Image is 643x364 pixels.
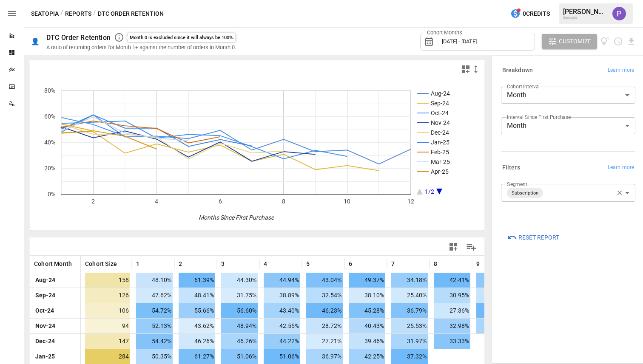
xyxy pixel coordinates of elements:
div: Seatopia [563,16,607,20]
text: 1/2 [425,188,434,195]
text: Oct-24 [431,110,449,116]
text: 8 [282,198,285,205]
div: Month [501,87,635,104]
span: 34.18% [391,273,428,288]
span: Jan-25 [34,349,56,364]
text: Apr-25 [431,168,449,175]
span: 147 [85,334,130,349]
span: 42.25% [349,349,385,364]
span: 56.60% [221,303,258,318]
span: 44.22% [264,334,300,349]
span: 49.37% [349,273,385,288]
span: Subscription [508,188,542,198]
span: 38.89% [264,288,300,303]
div: A chart. [30,78,478,231]
text: 40% [44,139,55,146]
div: A ratio of returning orders for Month 1+ against the number of orders in Month 0. [46,44,236,51]
text: 80% [44,87,55,94]
label: Cohort Interval [507,83,540,90]
span: 8 [434,260,437,268]
span: Cohort Month [34,260,72,268]
div: / [60,8,63,19]
span: Dec-24 [34,334,56,349]
span: 39.46% [349,334,385,349]
span: Learn more [608,164,634,172]
span: 36.79% [391,303,428,318]
span: 32.91% [476,273,513,288]
span: Cohort Size [85,260,117,268]
text: 2 [91,198,95,205]
span: Reset Report [518,232,559,243]
span: 19.05% [476,288,513,303]
span: 30.95% [434,288,470,303]
div: [PERSON_NAME] [563,8,607,16]
span: 48.41% [179,288,215,303]
span: 158 [85,273,130,288]
div: DTC Order Retention [46,34,111,42]
span: 6 [349,260,352,268]
span: Learn more [608,66,634,75]
text: 60% [44,113,55,120]
h6: Filters [502,163,520,172]
span: Sep-24 [34,288,57,303]
text: Jan-25 [431,139,450,146]
div: Month 0 is excluded since it will always be 100%. [130,35,234,40]
label: Segment [507,181,527,188]
span: Nov-24 [34,319,57,333]
button: Reports [65,8,91,19]
span: 106 [85,303,130,318]
span: 46.26% [221,334,258,349]
text: 6 [219,198,222,205]
button: Customize [542,34,597,49]
span: 0 Credits [523,8,550,19]
span: 51.06% [264,349,300,364]
span: 42.41% [434,273,470,288]
span: 48.94% [221,319,258,333]
span: 284 [85,349,130,364]
text: 10 [344,198,350,205]
label: Interval Since First Purchase [507,113,571,121]
span: 37.32% [391,349,428,364]
span: 48.10% [136,273,173,288]
span: 42.55% [264,319,300,333]
span: 5 [306,260,310,268]
span: 47.62% [136,288,173,303]
span: 9 [476,260,480,268]
span: 44.94% [264,273,300,288]
span: 54.72% [136,303,173,318]
h6: Breakdown [502,66,533,75]
text: 12 [407,198,414,205]
span: 61.27% [179,349,215,364]
span: 94 [85,319,130,333]
text: Sep-24 [431,100,449,107]
span: 40.43% [349,319,385,333]
text: 0% [48,191,55,198]
span: 32.98% [434,319,470,333]
text: 20% [44,165,55,172]
span: Customize [559,36,591,47]
span: 43.04% [306,273,343,288]
button: Schedule report [613,37,623,46]
span: 45.28% [349,303,385,318]
text: Dec-24 [431,129,449,136]
span: 46.26% [179,334,215,349]
span: 27.21% [306,334,343,349]
button: Reset Report [501,230,565,245]
span: 61.39% [179,273,215,288]
span: 25.40% [391,288,428,303]
div: Prateek Batra [612,7,626,20]
text: Mar-25 [431,158,450,165]
button: 0Credits [507,6,553,22]
div: 👤 [31,37,40,45]
text: Aug-24 [431,90,450,97]
span: [DATE] - [DATE] [442,38,477,45]
span: 31.97% [391,334,428,349]
span: 33.33% [434,334,470,349]
span: 52.13% [136,319,173,333]
span: 31.75% [221,288,258,303]
span: 4 [264,260,267,268]
span: 43.40% [264,303,300,318]
button: Seatopia [31,8,59,19]
button: View documentation [600,34,610,49]
span: 36.97% [306,349,343,364]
